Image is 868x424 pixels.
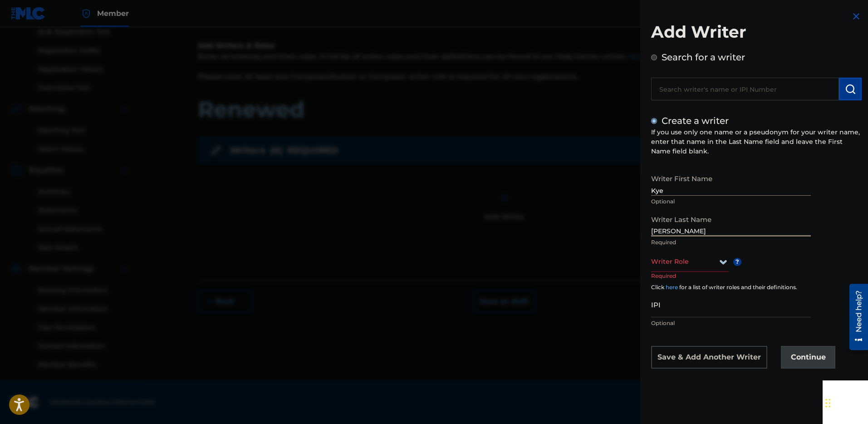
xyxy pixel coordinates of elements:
[81,8,92,19] img: Top Rightsholder
[651,319,811,327] p: Optional
[662,52,745,63] label: Search for a writer
[651,128,862,156] div: If you use only one name or a pseudonym for your writer name, enter that name in the Last Name fi...
[651,238,811,247] p: Required
[97,8,129,19] span: Member
[662,115,729,126] label: Create a writer
[825,389,831,417] div: Drag
[651,22,862,45] h2: Add Writer
[651,78,839,100] input: Search writer's name or IPI Number
[733,258,741,266] span: ?
[11,7,46,20] img: MLC Logo
[823,380,868,424] iframe: Chat Widget
[651,283,862,291] div: Click for a list of writer roles and their definitions.
[845,84,856,94] img: Search Works
[651,272,686,292] p: Required
[843,281,868,354] iframe: Resource Center
[651,197,811,206] p: Optional
[666,284,678,291] a: here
